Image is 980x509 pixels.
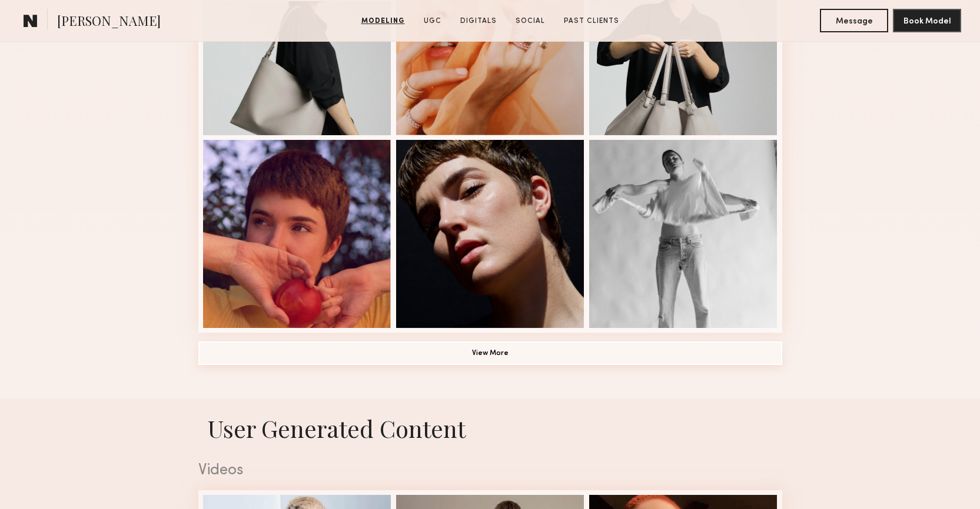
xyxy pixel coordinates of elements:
button: Book Model [893,9,961,32]
a: Book Model [893,15,961,25]
a: UGC [419,16,446,26]
a: Social [511,16,550,26]
a: Past Clients [559,16,624,26]
a: Digitals [456,16,501,26]
h1: User Generated Content [189,413,792,444]
button: View More [198,341,782,365]
span: [PERSON_NAME] [57,12,161,32]
div: Videos [198,463,782,478]
button: Message [820,9,888,32]
a: Modeling [357,16,410,26]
